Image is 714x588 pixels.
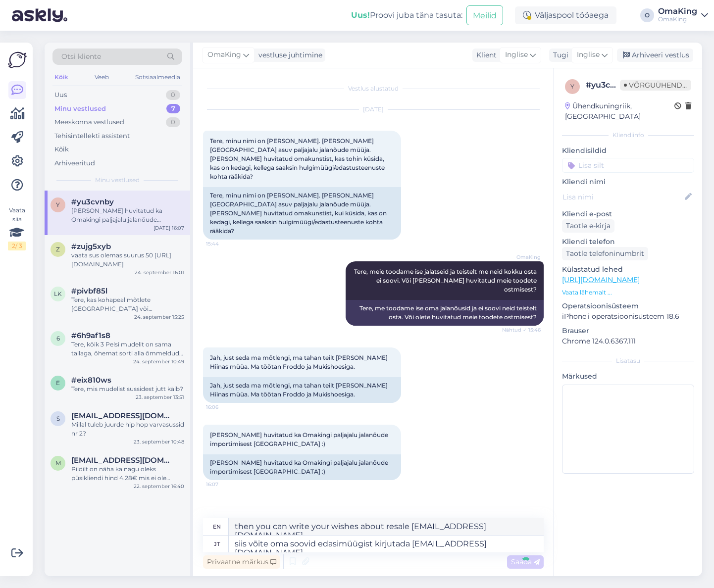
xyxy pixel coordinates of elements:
font: Kliendisildid [562,146,607,155]
font: Märkused [562,372,597,381]
font: Proovi juba täna tasuta: [370,10,462,20]
font: 6 [56,335,60,342]
font: Kliendiinfo [612,131,644,139]
font: Tere, kas kohapeal mõtlete [GEOGRAPHIC_DATA] või [GEOGRAPHIC_DATA] [71,296,153,321]
font: Vaata lähemalt ... [562,289,612,296]
font: Võrguühenduseta [629,81,706,90]
font: #pivbf85l [71,286,107,295]
font: y [56,201,60,208]
font: Arhiveeri vestlus [632,50,689,59]
font: OmaKing [658,6,697,16]
font: Meilid [473,11,497,20]
font: Väljaspool tööaega [535,10,609,20]
font: Otsi kliente [61,52,101,61]
font: 24. september 16:01 [135,269,184,276]
font: Tere, kõik 3 Pelsi mudelit on sama tallaga, õhemat sorti alla õmmeldud kummitald [71,341,183,366]
font: Lisatasu [616,357,640,364]
span: #zujg5xyb [71,242,111,251]
font: 22. september 16:40 [134,483,184,490]
img: Askly logo [8,50,27,69]
font: Külastatud lehed [562,265,623,274]
font: OmaKing [207,50,241,59]
button: Meilid [466,5,503,25]
font: #eix810ws [71,375,111,385]
font: Vaata siia [9,206,25,223]
font: [EMAIL_ADDRESS][DOMAIN_NAME] [71,411,207,420]
font: 16:07 [206,481,218,488]
font: O [645,11,650,19]
font: 23. september 13:51 [136,394,184,400]
font: [DATE] [363,105,384,113]
font: vestluse juhtimine [258,50,322,59]
font: Klient [476,50,497,59]
font: vaata sus olemas suurus 50 [URL][DOMAIN_NAME] [71,251,171,268]
font: Uus [54,91,67,98]
font: Operatsioonisüsteem [562,301,639,310]
font: Kõik [54,73,68,81]
span: marina.mamutova@gmail.com [71,456,174,465]
font: y [570,83,574,90]
font: Kliendi e-post [562,209,612,218]
font: Vestlus alustatud [348,85,399,92]
font: 24. september 10:49 [133,358,184,365]
font: Tere, me toodame ise oma jalanõusid ja ei soovi neid teistelt osta. Või olete huvitatud meie tood... [359,304,538,321]
font: Minu vestlused [54,104,106,112]
font: #zujg5xyb [71,242,111,251]
font: Millal tuleb juurde hip hop varvasussid nr 2? [71,421,184,437]
font: [EMAIL_ADDRESS][DOMAIN_NAME] [71,455,207,465]
font: m [55,459,61,467]
font: Jah, just seda ma mõtlengi, ma tahan teilt [PERSON_NAME] Hiinas müüa. Ma töötan Froddo ja Mukisho... [210,382,389,398]
font: lk [54,290,62,297]
font: / 3 [15,242,22,249]
font: e [56,379,60,387]
font: Kõik [54,145,69,153]
font: Taotle e-kirja [566,221,611,230]
font: yu3cvnby [591,80,630,90]
font: 23. september 10:48 [134,439,184,445]
font: Ühendkuningriik, [GEOGRAPHIC_DATA] [565,101,641,121]
font: Chrome 124.0.6367.111 [562,337,636,345]
font: Brauser [562,326,589,335]
font: Veeb [95,73,109,81]
font: Inglise [505,50,528,59]
font: Tere, meie toodame ise jalatseid ja teistelt me ​​neid kokku osta ei soovi. Või [PERSON_NAME] huv... [354,268,538,293]
font: [DATE] 16:07 [153,225,184,231]
font: [PERSON_NAME] huvitatud ka Omakingi paljajalu jalanõude importimisest [GEOGRAPHIC_DATA] :) [71,207,182,241]
font: Sotsiaalmeedia [135,73,180,81]
font: Uus! [351,10,370,20]
font: Taotle telefoninumbrit [566,249,644,258]
font: z [56,245,60,253]
font: [PERSON_NAME] huvitatud ka Omakingi paljajalu jalanõude importimisest [GEOGRAPHIC_DATA] :) [210,459,390,475]
font: Meeskonna vestlused [54,118,124,126]
font: Kliendi nimi [562,177,606,186]
font: # [586,80,591,90]
span: sillesulla@look.com [71,411,174,420]
font: Nähtud ✓ 15:46 [502,327,541,333]
font: 24. september 15:25 [134,314,184,320]
font: Tugi [553,50,568,59]
font: 0 [171,91,175,98]
font: 15:44 [206,241,219,247]
font: Pildilt on näha ka nagu oleks püsikliendi hind 4.28€ mis ei ole võimalik, sest püsiklient saab al... [71,465,183,508]
font: Tehisintellekti assistent [54,132,130,140]
font: Minu vestlused [95,176,140,184]
font: OmaKing [516,254,541,260]
font: Tere, minu nimi on [PERSON_NAME]. [PERSON_NAME][GEOGRAPHIC_DATA] asuv paljajalu jalanõude müüja. ... [210,137,386,180]
font: 16:06 [206,404,218,410]
span: #yu3cvnby [71,197,114,206]
font: Kliendi telefon [562,237,615,246]
font: 0 [171,118,175,126]
font: Arhiveeritud [54,159,95,167]
font: iPhone'i operatsioonisüsteem 18.6 [562,312,679,321]
font: Jah, just seda ma mõtlengi, ma tahan teilt [PERSON_NAME] Hiinas müüa. Ma töötan Froddo ja Mukisho... [210,354,389,370]
span: #pivbf85l [71,287,107,295]
font: 7 [171,104,175,112]
font: Tere, minu nimi on [PERSON_NAME]. [PERSON_NAME][GEOGRAPHIC_DATA] asuv paljajalu jalanõude müüja. ... [210,192,388,235]
span: #6h9af1s8 [71,331,110,340]
font: Tere, mis mudelist sussidest jutt käib? [71,385,183,392]
a: [URL][DOMAIN_NAME] [562,275,640,284]
font: s [56,415,60,422]
input: Lisa silt [562,158,694,173]
a: OmaKingOmaKing [658,7,708,23]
